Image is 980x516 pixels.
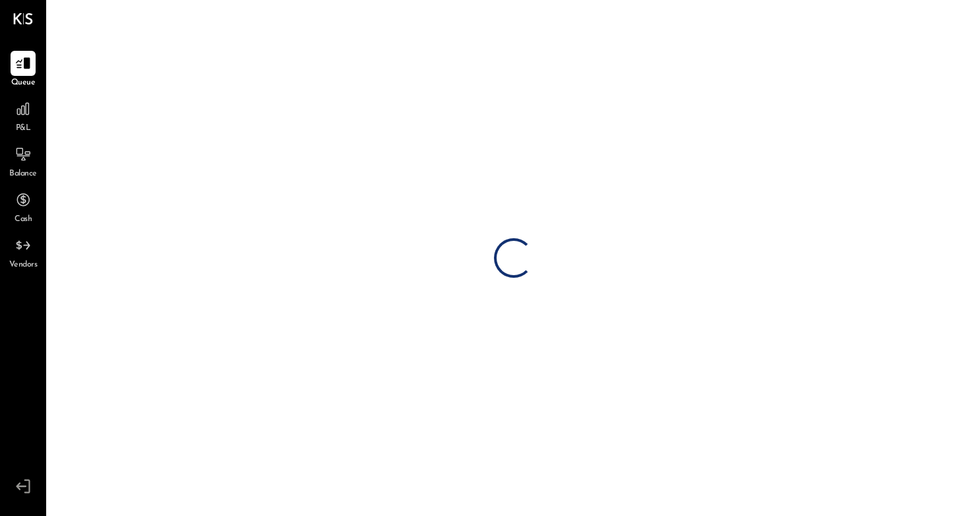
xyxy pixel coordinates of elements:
[1,142,46,180] a: Balance
[9,259,38,271] span: Vendors
[9,168,37,180] span: Balance
[11,77,36,89] span: Queue
[1,51,46,89] a: Queue
[1,233,46,271] a: Vendors
[15,214,32,226] span: Cash
[1,187,46,226] a: Cash
[1,96,46,135] a: P&L
[16,123,31,135] span: P&L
